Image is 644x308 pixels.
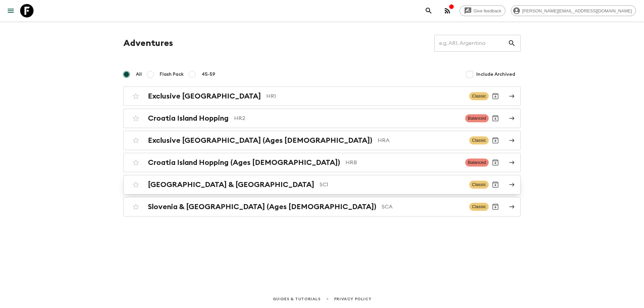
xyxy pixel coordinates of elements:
button: menu [4,4,17,17]
button: search adventures [422,4,435,17]
a: Slovenia & [GEOGRAPHIC_DATA] (Ages [DEMOGRAPHIC_DATA])SCAClassicArchive [123,197,521,217]
span: Classic [469,92,489,100]
h2: Exclusive [GEOGRAPHIC_DATA] [148,92,261,101]
a: Croatia Island HoppingHR2BalancedArchive [123,109,521,128]
span: Balanced [465,159,489,167]
a: Privacy Policy [334,295,371,303]
a: Give feedback [460,5,505,16]
button: Archive [489,178,502,191]
h2: Croatia Island Hopping (Ages [DEMOGRAPHIC_DATA]) [148,158,340,167]
button: Archive [489,112,502,125]
p: SCA [382,203,464,211]
p: HR2 [234,114,460,122]
h2: Croatia Island Hopping [148,114,229,123]
button: Archive [489,156,502,169]
h2: [GEOGRAPHIC_DATA] & [GEOGRAPHIC_DATA] [148,180,314,189]
button: Archive [489,200,502,213]
a: Exclusive [GEOGRAPHIC_DATA] (Ages [DEMOGRAPHIC_DATA])HRAClassicArchive [123,131,521,150]
span: All [136,71,142,78]
span: Classic [469,136,489,144]
p: HR1 [266,92,464,100]
span: 45-59 [202,71,215,78]
span: Give feedback [470,8,505,13]
p: HRA [378,136,464,144]
a: Exclusive [GEOGRAPHIC_DATA]HR1ClassicArchive [123,86,521,106]
button: Archive [489,134,502,147]
p: SC1 [320,181,464,189]
h2: Exclusive [GEOGRAPHIC_DATA] (Ages [DEMOGRAPHIC_DATA]) [148,136,372,145]
span: [PERSON_NAME][EMAIL_ADDRESS][DOMAIN_NAME] [519,8,636,13]
span: Classic [469,203,489,211]
h2: Slovenia & [GEOGRAPHIC_DATA] (Ages [DEMOGRAPHIC_DATA]) [148,202,376,211]
div: [PERSON_NAME][EMAIL_ADDRESS][DOMAIN_NAME] [511,5,636,16]
button: Archive [489,89,502,103]
a: [GEOGRAPHIC_DATA] & [GEOGRAPHIC_DATA]SC1ClassicArchive [123,175,521,194]
a: Croatia Island Hopping (Ages [DEMOGRAPHIC_DATA])HRBBalancedArchive [123,153,521,172]
p: HRB [345,159,460,167]
span: Balanced [465,114,489,122]
span: Classic [469,181,489,189]
span: Include Archived [476,71,515,78]
h1: Adventures [123,37,173,50]
span: Flash Pack [160,71,184,78]
input: e.g. AR1, Argentina [434,34,508,53]
a: Guides & Tutorials [273,295,321,303]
